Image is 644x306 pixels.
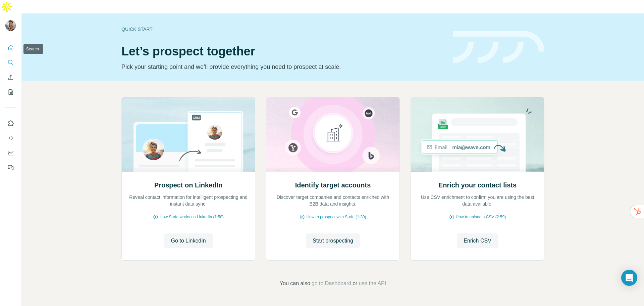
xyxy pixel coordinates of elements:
[418,194,537,207] p: Use CSV enrichment to confirm you are using the best data available.
[306,233,360,248] button: Start prospecting
[128,194,248,207] p: Reveal contact information for intelligent prospecting and instant data sync.
[266,97,400,172] img: Identify target accounts
[411,97,544,172] img: Enrich your contact lists
[353,279,357,288] span: or
[5,117,16,129] button: Use Surfe on LinkedIn
[295,180,371,190] h2: Identify target accounts
[5,42,16,54] button: Quick start
[5,20,16,31] img: Avatar
[312,279,351,288] button: go to Dashboard
[5,56,16,69] button: Search
[456,214,506,220] span: How to upload a CSV (2:59)
[280,279,310,288] span: You can also
[438,180,517,190] h2: Enrich your contact lists
[171,237,206,245] span: Go to LinkedIn
[273,194,393,207] p: Discover target companies and contacts enriched with B2B data and insights.
[359,279,386,288] button: use the API
[457,233,498,248] button: Enrich CSV
[164,233,212,248] button: Go to LinkedIn
[154,180,222,190] h2: Prospect on LinkedIn
[121,97,255,172] img: Prospect on LinkedIn
[313,237,353,245] span: Start prospecting
[621,270,637,286] div: Open Intercom Messenger
[5,162,16,174] button: Feedback
[5,86,16,98] button: My lists
[121,62,445,72] p: Pick your starting point and we’ll provide everything you need to prospect at scale.
[464,237,491,245] span: Enrich CSV
[5,71,16,83] button: Enrich CSV
[5,147,16,159] button: Dashboard
[121,26,445,33] div: Quick start
[121,45,445,58] h1: Let’s prospect together
[160,214,224,220] span: How Surfe works on LinkedIn (1:58)
[306,214,366,220] span: How to prospect with Surfe (1:30)
[453,31,544,63] img: banner
[5,132,16,144] button: Use Surfe API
